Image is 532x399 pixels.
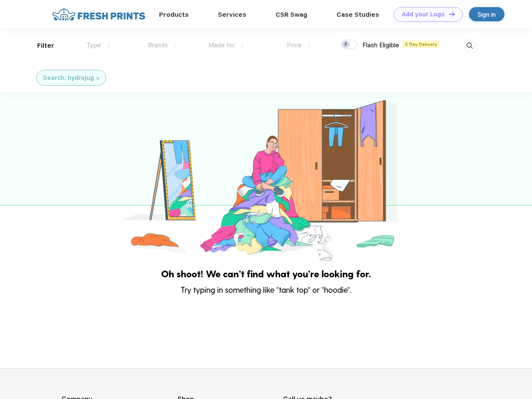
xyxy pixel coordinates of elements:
[43,74,94,82] div: Search: hydrojug
[403,41,440,48] span: 5 Day Delivery
[469,7,504,21] a: Sign in
[449,12,455,16] img: DT
[37,41,54,51] div: Filter
[308,43,311,48] img: dropdown.png
[107,43,110,48] img: dropdown.png
[148,41,168,49] span: Brands
[96,77,99,80] img: filter_cancel.svg
[208,41,235,49] span: Made for
[362,41,399,49] span: Flash Eligible
[402,11,445,18] div: Add your Logo
[241,43,244,48] img: dropdown.png
[463,39,476,53] img: desktop_search.svg
[287,41,301,49] span: Price
[478,10,496,19] div: Sign in
[159,11,189,18] a: Products
[50,7,148,22] img: fo%20logo%202.webp
[174,43,177,48] img: dropdown.png
[86,41,101,49] span: Type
